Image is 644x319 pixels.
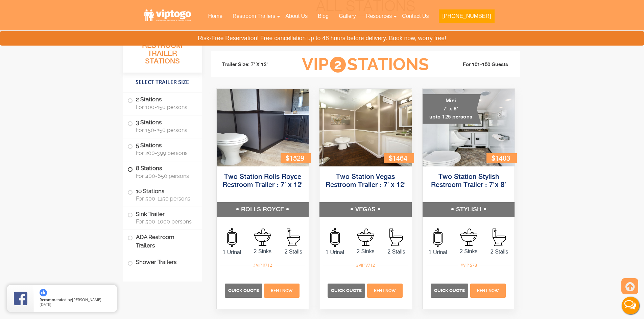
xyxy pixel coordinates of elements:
[40,289,47,296] img: thumbs up icon
[331,288,362,293] span: Quick Quote
[453,247,484,256] span: 2 Sinks
[484,248,515,256] span: 2 Stalls
[328,287,366,293] a: Quick Quote
[460,229,477,246] img: an icon of sink
[136,218,194,225] span: For 500-1000 persons
[217,89,309,166] img: Side view of two station restroom trailer with separate doors for males and females
[227,228,237,247] img: an icon of urinal
[374,288,396,293] span: Rent Now
[431,287,469,293] a: Quick Quote
[136,150,194,156] span: For 200-399 persons
[287,229,300,246] img: an icon of Stall
[40,302,51,307] span: [DATE]
[431,174,506,189] a: Two Station Stylish Restroom Trailer : 7’x 8′
[136,195,194,202] span: For 500-1150 persons
[389,229,403,246] img: an icon of Stall
[222,174,303,189] a: Two Station Rolls Royce Restroom Trailer : 7′ x 12′
[458,261,479,270] div: #VIP S78
[228,9,280,24] a: Restroom Trailers
[127,161,197,182] label: 8 Stations
[384,153,414,163] div: $1464
[127,115,197,136] label: 3 Stations
[366,287,403,293] a: Rent Now
[225,287,263,293] a: Quick Quote
[433,228,443,247] img: an icon of urinal
[14,292,27,305] img: Review Rating
[434,288,465,293] span: Quick Quote
[127,184,197,205] label: 10 Stations
[334,9,361,24] a: Gallery
[357,229,374,246] img: an icon of sink
[127,255,197,270] label: Shower Trailers
[291,55,439,74] h3: VIP Stations
[247,247,278,256] span: 2 Sinks
[136,127,194,133] span: For 150-250 persons
[280,9,313,24] a: About Us
[361,9,397,24] a: Resources
[127,138,197,159] label: 5 Stations
[40,297,67,302] span: Recommended
[251,261,275,270] div: #VIP R712
[617,292,644,319] button: Live Chat
[278,248,309,256] span: 2 Stalls
[217,248,247,257] span: 1 Urinal
[439,9,494,23] button: [PHONE_NUMBER]
[350,247,381,256] span: 2 Sinks
[434,9,499,27] a: [PHONE_NUMBER]
[423,202,515,217] h5: STYLISH
[440,61,516,69] li: For 101-150 Guests
[397,9,434,24] a: Contact Us
[330,57,346,73] span: 2
[271,288,293,293] span: Rent Now
[423,89,515,166] img: A mini restroom trailer with two separate stations and separate doors for males and females
[127,207,197,228] label: Sink Trailer
[203,9,228,24] a: Home
[40,298,112,302] span: by
[423,248,453,257] span: 1 Urinal
[216,55,292,75] li: Trailer Size: 7' X 12'
[354,261,377,270] div: #VIP V712
[228,288,259,293] span: Quick Quote
[281,153,311,163] div: $1529
[127,230,197,253] label: ADA Restroom Trailers
[319,202,412,217] h5: VEGAS
[486,153,517,163] div: $1403
[313,9,334,24] a: Blog
[469,287,506,293] a: Rent Now
[330,228,340,247] img: an icon of urinal
[127,92,197,113] label: 2 Stations
[263,287,301,293] a: Rent Now
[477,288,499,293] span: Rent Now
[136,104,194,110] span: For 100-150 persons
[136,173,194,179] span: For 400-650 persons
[72,297,101,302] span: [PERSON_NAME]
[493,229,506,246] img: an icon of Stall
[123,32,202,73] h3: All Portable Restroom Trailer Stations
[423,94,481,124] div: Mini 7' x 8' upto 125 persons
[319,248,350,257] span: 1 Urinal
[381,248,412,256] span: 2 Stalls
[326,174,406,189] a: Two Station Vegas Restroom Trailer : 7′ x 12′
[123,76,202,89] h4: Select Trailer Size
[254,229,271,246] img: an icon of sink
[217,202,309,217] h5: ROLLS ROYCE
[319,89,412,166] img: Side view of two station restroom trailer with separate doors for males and females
